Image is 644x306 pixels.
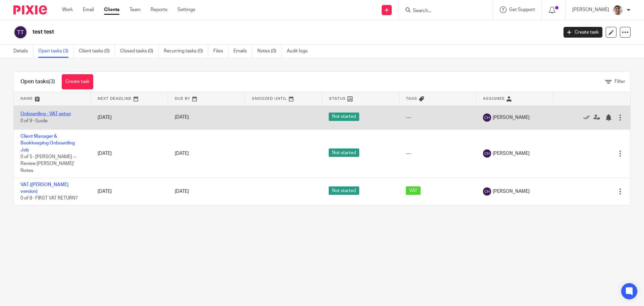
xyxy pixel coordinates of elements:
img: svg%3E [483,187,491,195]
a: Client tasks (0) [79,45,115,58]
img: Pixie [13,5,47,14]
div: --- [406,150,470,157]
span: Get Support [509,7,535,12]
a: Closed tasks (0) [120,45,159,58]
a: Mark as done [583,114,593,121]
a: Onboarding - VAT setup [20,112,71,116]
span: [DATE] [175,189,189,194]
a: Emails [233,45,252,58]
img: svg%3E [13,25,28,39]
h2: test test [33,29,449,36]
a: VAT ([PERSON_NAME] version) [20,182,68,194]
span: (3) [49,79,55,84]
div: --- [406,114,470,121]
a: Create task [563,27,602,38]
a: Reports [151,6,167,13]
a: Team [129,6,141,13]
a: Clients [104,6,119,13]
a: Audit logs [287,45,313,58]
a: Email [83,6,94,13]
a: Open tasks (3) [38,45,74,58]
span: [PERSON_NAME] [493,114,530,121]
a: Work [62,6,73,13]
a: Create task [62,74,93,89]
span: [PERSON_NAME] [493,188,530,195]
span: Not started [329,186,359,195]
span: 0 of 9 · Guide [20,119,48,123]
img: svg%3E [483,114,491,122]
span: 0 of 8 · FIRST VAT RETURN? [20,196,78,201]
span: Status [329,97,346,100]
a: Notes (0) [257,45,282,58]
td: [DATE] [91,129,168,178]
a: Files [213,45,228,58]
h1: Open tasks [20,78,55,85]
a: Details [13,45,33,58]
span: [DATE] [175,115,189,120]
p: [PERSON_NAME] [572,6,609,13]
input: Search [412,8,473,14]
a: Client Manager & Bookkeeping Onboarding Job [20,134,75,152]
img: svg%3E [483,149,491,158]
a: Recurring tasks (0) [164,45,208,58]
a: Settings [177,6,195,13]
span: [PERSON_NAME] [493,150,530,157]
img: PXL_20240409_141816916.jpg [612,5,623,15]
span: VAT [406,186,421,195]
span: Not started [329,113,359,121]
span: [DATE] [175,151,189,156]
span: Snoozed Until [252,97,287,100]
span: Not started [329,148,359,157]
span: Filter [614,79,625,84]
td: [DATE] [91,178,168,205]
span: Tags [406,97,417,100]
span: 0 of 5 · [PERSON_NAME] -- Review [PERSON_NAME]' Notes [20,155,76,173]
td: [DATE] [91,105,168,129]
